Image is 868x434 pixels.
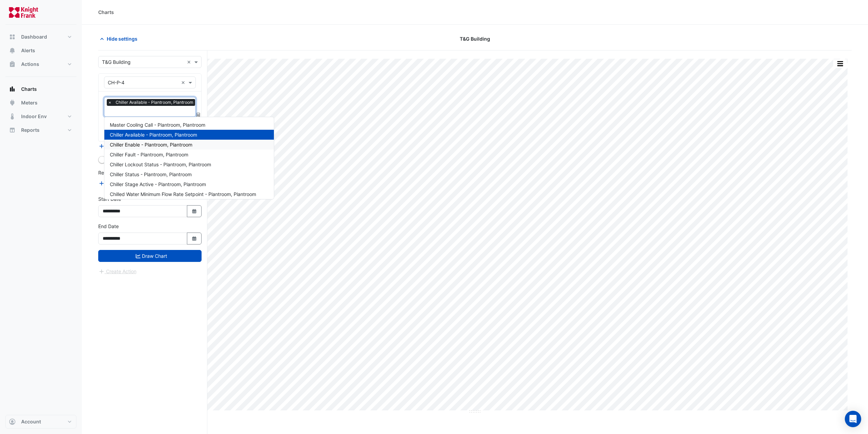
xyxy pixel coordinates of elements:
[21,47,35,54] span: Alerts
[191,208,197,214] fa-icon: Select Date
[9,47,16,54] app-icon: Alerts
[104,117,274,199] div: Options List
[21,127,40,134] span: Reports
[5,82,76,96] button: Charts
[5,123,76,137] button: Reports
[9,86,16,93] app-icon: Charts
[98,142,139,150] button: Add Equipment
[9,61,16,68] app-icon: Actions
[98,250,202,262] button: Draw Chart
[5,30,76,44] button: Dashboard
[181,79,187,86] span: Clear
[8,5,39,19] img: Company Logo
[9,127,16,134] app-icon: Reports
[110,181,206,187] span: Chiller Stage Active - Plantroom, Plantroom
[107,99,113,106] span: ×
[98,195,121,202] label: Start Date
[98,179,149,187] button: Add Reference Line
[21,61,39,68] span: Actions
[9,113,16,120] app-icon: Indoor Env
[9,99,16,106] app-icon: Meters
[5,110,76,123] button: Indoor Env
[98,33,142,45] button: Hide settings
[110,191,256,197] span: Chilled Water Minimum Flow Rate Setpoint - Plantroom, Plantroom
[5,57,76,71] button: Actions
[21,418,41,425] span: Account
[98,9,114,16] div: Charts
[98,223,119,230] label: End Date
[107,35,137,42] span: Hide settings
[21,99,38,106] span: Meters
[98,268,137,274] app-escalated-ticket-create-button: Please draw the charts first
[110,171,192,177] span: Chiller Status - Plantroom, Plantroom
[114,99,195,106] span: Chiller Available - Plantroom, Plantroom
[98,169,134,176] label: Reference Lines
[5,415,76,429] button: Account
[110,122,205,128] span: Master Cooling Call - Plantroom, Plantroom
[21,86,37,93] span: Charts
[110,132,197,138] span: Chiller Available - Plantroom, Plantroom
[110,142,192,148] span: Chiller Enable - Plantroom, Plantroom
[21,113,47,120] span: Indoor Env
[187,58,193,66] span: Clear
[21,33,47,40] span: Dashboard
[195,112,202,118] span: Choose Function
[110,162,211,167] span: Chiller Lockout Status - Plantroom, Plantroom
[460,35,490,42] span: T&G Building
[5,44,76,57] button: Alerts
[110,152,188,157] span: Chiller Fault - Plantroom, Plantroom
[833,59,847,68] button: More Options
[191,236,197,241] fa-icon: Select Date
[5,96,76,110] button: Meters
[9,33,16,40] app-icon: Dashboard
[845,411,861,427] div: Open Intercom Messenger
